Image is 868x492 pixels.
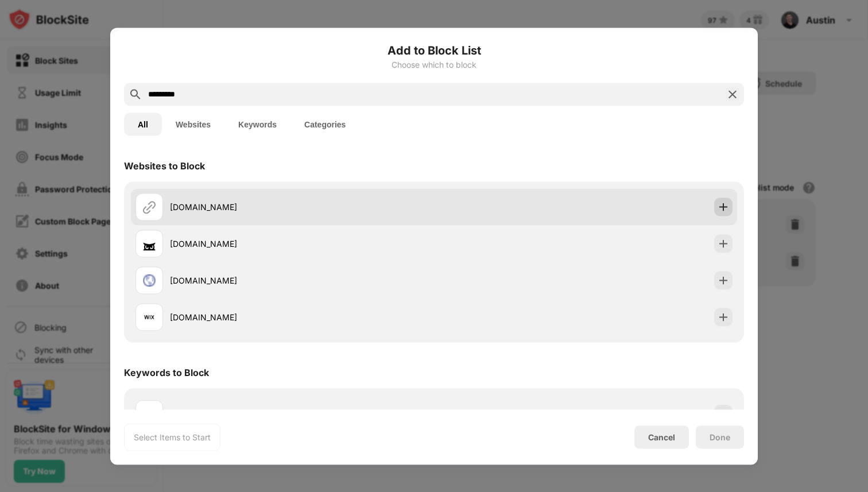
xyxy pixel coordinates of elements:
[170,238,434,250] div: [DOMAIN_NAME]
[124,366,209,378] div: Keywords to Block
[162,113,224,135] button: Websites
[170,274,434,286] div: [DOMAIN_NAME]
[290,113,359,135] button: Categories
[710,432,730,441] div: Done
[142,310,156,324] img: favicons
[726,87,739,101] img: search-close
[134,431,211,443] div: Select Items to Start
[142,273,156,287] img: favicons
[124,41,744,59] h6: Add to Block List
[124,60,744,69] div: Choose which to block
[124,160,205,171] div: Websites to Block
[170,311,434,323] div: [DOMAIN_NAME]
[170,201,434,213] div: [DOMAIN_NAME]
[146,405,153,422] div: o
[124,113,162,135] button: All
[648,432,675,442] div: Cancel
[142,237,156,250] img: favicons
[170,408,434,420] div: [DOMAIN_NAME]
[224,113,290,135] button: Keywords
[142,200,156,214] img: url.svg
[129,87,142,101] img: search.svg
